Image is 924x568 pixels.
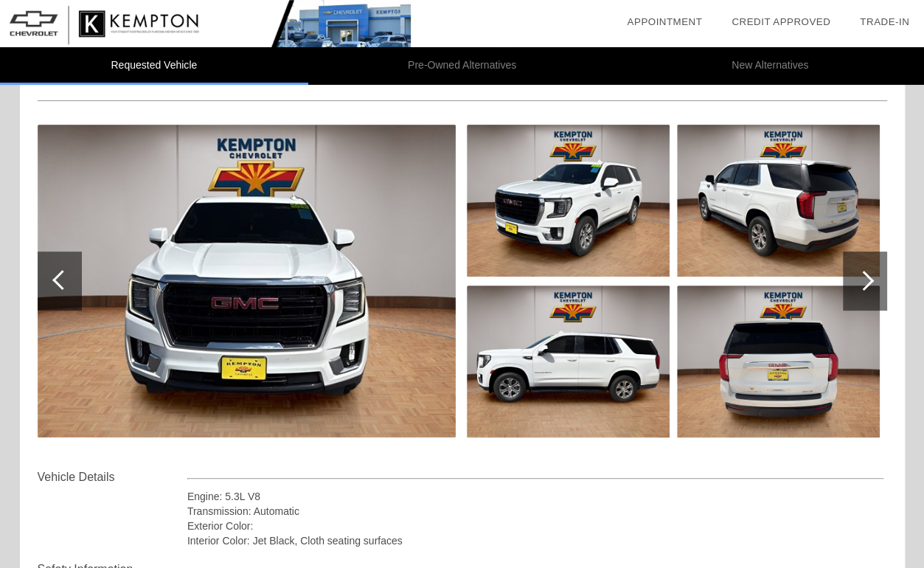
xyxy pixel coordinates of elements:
div: Interior Color: Jet Black, Cloth seating surfaces [187,533,884,548]
li: New Alternatives [616,47,924,85]
div: Engine: 5.3L V8 [187,489,884,504]
div: Transmission: Automatic [187,504,884,519]
img: ba6ec5fb3d2b7a8877d1d93f76d36afcx.jpg [467,125,670,277]
img: 2871961db939220b5e8071dca38f22cfx.jpg [467,285,670,437]
img: 3dfd921bfea6d64594a5c79fb9cc58fcx.jpg [677,285,880,437]
img: c430fada2f18956944569b4860ba4a16x.jpg [677,125,880,277]
a: Trade-In [860,16,909,27]
div: Vehicle Details [38,468,187,486]
a: Credit Approved [732,16,830,27]
a: Appointment [627,16,702,27]
li: Pre-Owned Alternatives [308,47,616,85]
div: Exterior Color: [187,519,884,533]
img: 677d12955c534e171c08c263960718f9x.jpg [38,125,456,437]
